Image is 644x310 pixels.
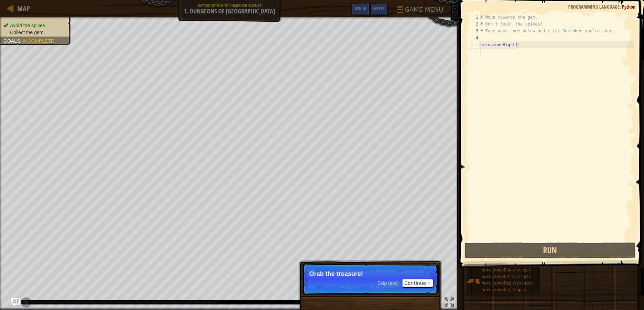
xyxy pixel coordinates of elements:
div: 1 [469,14,480,21]
span: Collect the gem. [10,30,45,35]
span: Game Menu [405,5,443,14]
span: hero.moveUp(steps) [482,288,527,292]
button: Ask AI [11,298,20,307]
button: Continue [402,279,433,288]
span: Map [17,4,30,13]
li: Avoid the spikes. [3,22,66,29]
div: 3 [469,28,480,34]
div: 4 [469,34,480,41]
span: hero.moveDown(steps) [482,268,531,273]
span: Incomplete [23,38,54,44]
span: : [20,38,23,44]
p: Grab the treasure! [309,270,431,277]
div: 6 [469,48,480,55]
span: : [620,3,622,10]
span: Programming language [568,3,620,10]
span: Hints [373,5,385,12]
div: 5 [469,41,480,48]
a: Map [14,4,30,13]
span: Goals [3,38,20,44]
span: Skip (esc) [377,280,399,286]
button: Ask AI [351,3,370,15]
img: portrait.png [467,275,480,288]
span: Avoid the spikes. [10,23,47,28]
span: hero.moveRight(steps) [482,281,534,286]
button: Game Menu [391,3,447,19]
button: Run [464,242,635,258]
span: Ask AI [355,5,366,12]
li: Collect the gem. [3,29,66,36]
div: 2 [469,21,480,28]
span: Python [622,3,635,10]
span: hero.moveLeft(steps) [482,275,531,279]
